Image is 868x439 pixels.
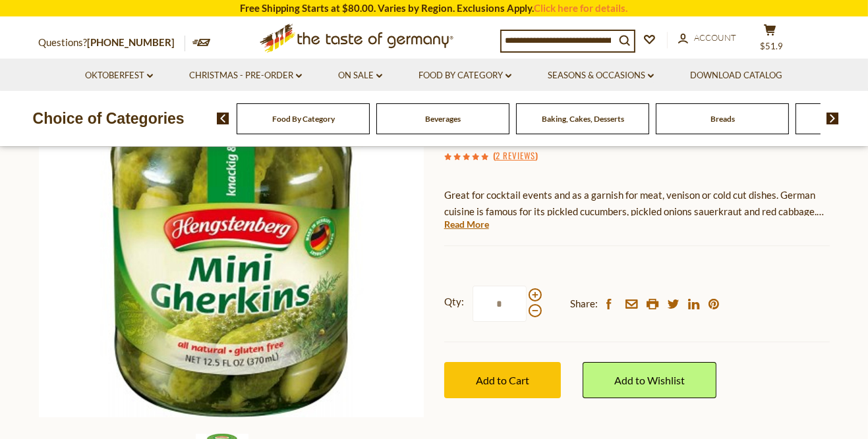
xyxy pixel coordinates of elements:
a: Food By Category [272,114,335,124]
a: Account [678,31,737,45]
p: Questions? [39,34,185,51]
a: Read More [444,218,489,231]
span: Add to Cart [476,374,529,386]
a: Oktoberfest [85,68,153,83]
span: Account [695,32,737,43]
img: next arrow [826,113,839,124]
a: Click here for details. [535,2,628,14]
span: $51.9 [760,41,783,51]
a: Download Catalog [690,68,782,83]
strong: Qty: [444,294,464,310]
a: On Sale [338,68,382,83]
span: ( ) [493,149,538,162]
a: Food By Category [419,68,511,83]
a: [PHONE_NUMBER] [88,36,175,48]
button: Add to Cart [444,362,561,398]
p: Great for cocktail events and as a garnish for meat, venison or cold cut dishes. German cuisine i... [444,187,830,220]
button: $51.9 [751,24,790,57]
a: Baking, Cakes, Desserts [542,114,624,124]
a: Beverages [425,114,461,124]
img: Hengstenberg Crunchy Mini Knax Gherkins [39,32,424,417]
img: previous arrow [217,113,229,124]
span: Share: [570,296,598,312]
a: Breads [710,114,735,124]
a: Seasons & Occasions [548,68,654,83]
a: 2 Reviews [496,149,535,163]
a: Add to Wishlist [583,362,716,398]
a: Christmas - PRE-ORDER [189,68,302,83]
input: Qty: [473,286,527,322]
